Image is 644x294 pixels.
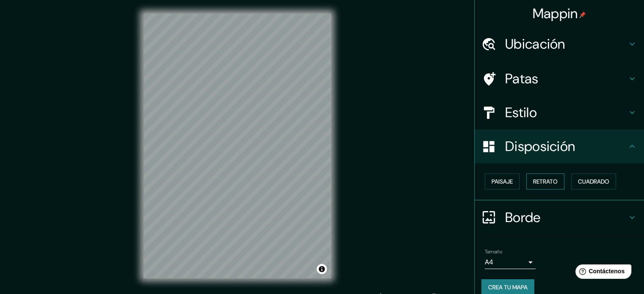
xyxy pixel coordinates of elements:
font: Mappin [533,5,578,22]
div: Estilo [475,96,644,129]
div: Borde [475,201,644,234]
font: Paisaje [492,178,513,185]
font: Estilo [505,104,537,121]
font: Borde [505,209,541,226]
div: Disposición [475,129,644,163]
font: Tamaño [485,248,502,255]
font: Crea tu mapa [488,283,528,291]
button: Paisaje [485,173,520,190]
div: Patas [475,62,644,96]
button: Activar o desactivar atribución [317,264,327,274]
canvas: Mapa [144,14,331,278]
img: pin-icon.png [579,11,586,18]
font: Disposición [505,137,575,155]
font: A4 [485,258,493,267]
font: Patas [505,70,539,88]
div: Ubicación [475,27,644,61]
button: Cuadrado [571,173,616,190]
button: Retrato [526,173,564,190]
font: Cuadrado [578,178,609,185]
div: A4 [485,256,536,269]
iframe: Lanzador de widgets de ayuda [569,261,635,285]
font: Ubicación [505,35,565,53]
font: Retrato [533,178,558,185]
